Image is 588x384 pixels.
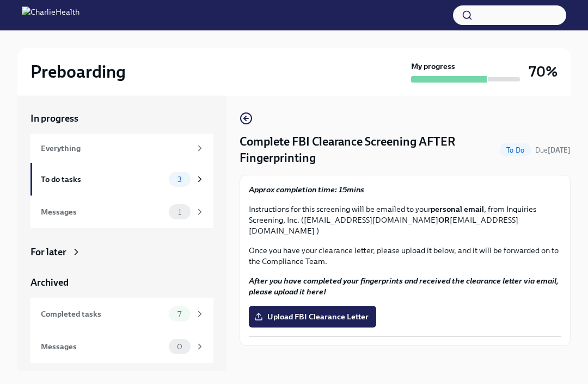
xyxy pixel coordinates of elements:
div: Completed tasks [41,308,164,320]
strong: OR [438,215,450,225]
a: Archived [30,276,213,289]
a: Messages0 [30,330,213,363]
p: Instructions for this screening will be emailed to your , from Inquiries Screening, Inc. ([EMAIL_... [249,204,561,236]
p: Once you have your clearance letter, please upload it below, and it will be forwarded on to the C... [249,245,561,267]
strong: My progress [411,61,455,72]
div: For later [30,245,66,259]
span: 7 [171,310,188,318]
span: To Do [500,146,531,154]
strong: After you have completed your fingerprints and received the clearance letter via email, please up... [249,276,559,297]
div: Everything [41,142,191,154]
strong: personal email [431,204,484,214]
a: To do tasks3 [30,163,213,196]
h4: Complete FBI Clearance Screening AFTER Fingerprinting [240,134,495,166]
label: Upload FBI Clearance Letter [249,306,376,328]
span: Upload FBI Clearance Letter [256,311,369,322]
span: 0 [170,343,189,351]
strong: Approx completion time: 15mins [249,185,364,194]
h3: 70% [529,62,558,81]
a: Completed tasks7 [30,298,213,330]
span: Due [535,146,571,154]
span: 1 [171,208,188,216]
img: CharlieHealth [22,7,79,24]
a: Everything [30,134,213,163]
span: September 4th, 2025 09:00 [535,145,571,155]
a: For later [30,245,213,259]
div: To do tasks [41,173,164,185]
div: Messages [41,206,164,218]
span: 3 [171,175,188,184]
h2: Preboarding [30,61,126,83]
a: In progress [30,112,213,125]
strong: [DATE] [548,146,571,154]
a: Messages1 [30,196,213,228]
div: Messages [41,341,164,352]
